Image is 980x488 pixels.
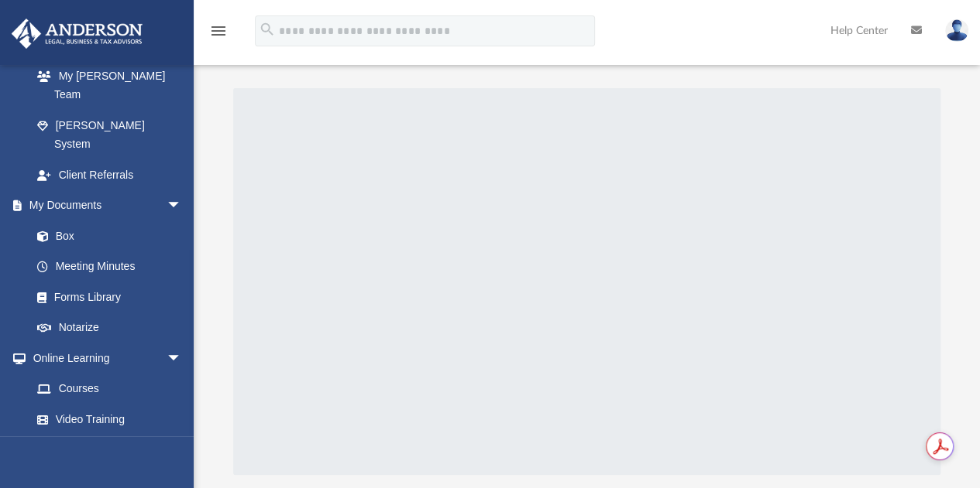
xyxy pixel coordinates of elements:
[22,220,190,251] a: Box
[167,190,198,222] span: arrow_drop_down
[22,60,190,110] a: My [PERSON_NAME] Team
[22,251,198,282] a: Meeting Minutes
[209,29,228,40] a: menu
[209,22,228,40] i: menu
[11,343,198,374] a: Online Learningarrow_drop_down
[22,435,198,466] a: Resources
[22,110,198,159] a: [PERSON_NAME] System
[22,282,190,312] a: Forms Library
[22,404,190,435] a: Video Training
[945,19,968,42] img: User Pic
[7,19,147,49] img: Anderson Advisors Platinum Portal
[22,312,198,343] a: Notarize
[259,21,276,38] i: search
[11,190,198,221] a: My Documentsarrow_drop_down
[22,159,198,190] a: Client Referrals
[22,374,198,404] a: Courses
[167,343,198,374] span: arrow_drop_down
